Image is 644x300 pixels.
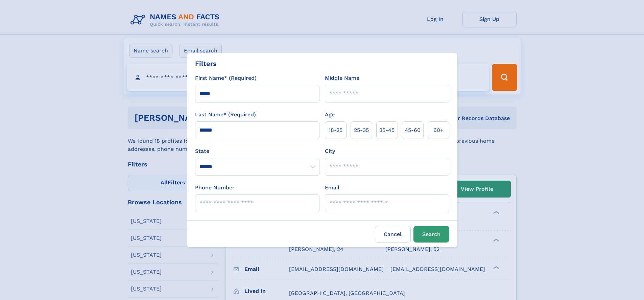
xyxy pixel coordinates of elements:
span: 60+ [433,126,444,134]
label: State [195,147,319,155]
label: Last Name* (Required) [195,111,256,119]
label: Age [325,111,335,119]
div: Filters [195,59,217,69]
button: Search [413,226,449,243]
span: 45‑60 [405,126,421,134]
label: Middle Name [325,74,359,82]
label: Cancel [375,226,411,243]
label: Phone Number [195,184,235,192]
span: 18‑25 [329,126,342,134]
span: 35‑45 [379,126,395,134]
span: 25‑35 [354,126,369,134]
label: Email [325,184,339,192]
label: First Name* (Required) [195,74,257,82]
label: City [325,147,335,155]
